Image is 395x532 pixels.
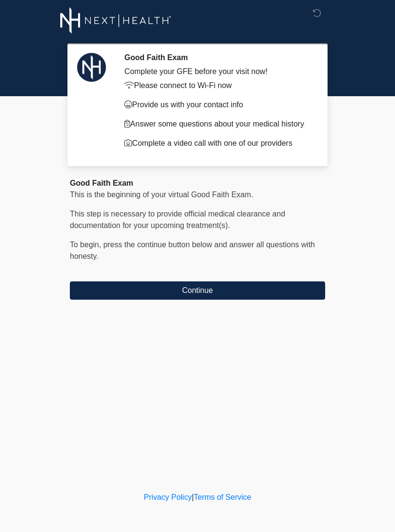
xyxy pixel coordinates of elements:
[70,177,325,189] div: Good Faith Exam
[192,493,194,501] a: |
[70,190,253,199] span: This is the beginning of your virtual Good Faith Exam.
[124,53,311,62] h2: Good Faith Exam
[144,493,192,501] a: Privacy Policy
[70,241,315,260] span: To begin, ﻿﻿﻿﻿﻿﻿press the continue button below and answer all questions with honesty.
[77,53,106,82] img: Agent Avatar
[124,118,311,130] p: Answer some questions about your medical history
[124,138,311,149] p: Complete a video call with one of our providers
[70,281,325,300] button: Continue
[124,66,311,77] div: Complete your GFE before your visit now!
[124,99,311,111] p: Provide us with your contact info
[70,210,285,229] span: This step is necessary to provide official medical clearance and documentation for your upcoming ...
[124,80,311,91] p: Please connect to Wi-Fi now
[194,493,251,501] a: Terms of Service
[60,7,171,34] img: Next-Health Logo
